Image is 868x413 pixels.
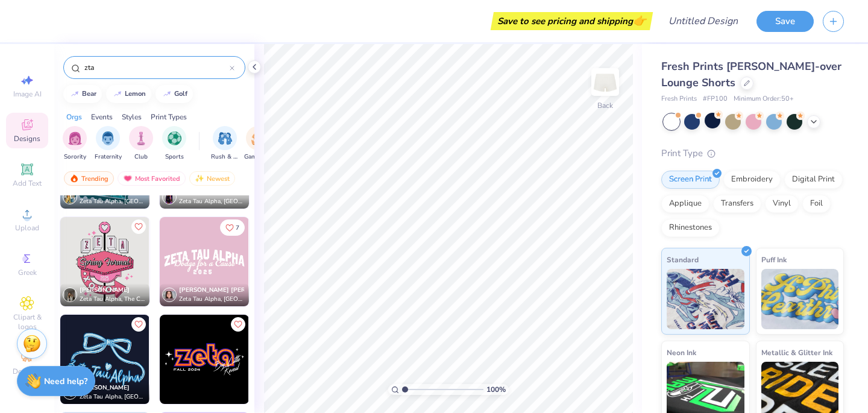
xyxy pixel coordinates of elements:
[162,288,177,302] img: Avatar
[131,317,146,332] button: Like
[661,94,697,104] span: Fresh Prints
[44,376,87,387] strong: Need help?
[248,217,338,306] img: 16a19108-9bf0-4f54-b629-e16697c4ba56
[165,153,184,162] span: Sports
[60,217,149,306] img: 1303149b-52f1-459a-b00d-a5fecaee2b66
[63,288,77,302] img: Avatar
[761,253,787,266] span: Puff Ink
[91,112,113,122] div: Events
[129,126,153,162] div: filter for Club
[162,90,172,98] img: trend_line.gif
[486,384,506,395] span: 100 %
[667,269,744,329] img: Standard
[162,126,186,162] button: filter button
[80,295,145,304] span: Zeta Tau Alpha, The College of [US_STATE]
[82,90,96,97] div: bear
[703,94,728,104] span: # FP100
[667,346,696,359] span: Neon Ink
[661,147,844,160] div: Print Type
[661,219,720,237] div: Rhinestones
[80,393,145,402] span: Zeta Tau Alpha, [GEOGRAPHIC_DATA]
[13,178,42,188] span: Add Text
[160,315,249,404] img: 4518e73c-35a3-4737-86f6-c11c3fd2a917
[168,131,181,145] img: Sports Image
[134,153,148,162] span: Club
[251,131,265,145] img: Game Day Image
[118,171,186,186] div: Most Favorited
[248,315,338,404] img: 1393413f-2850-4aed-a658-31102889e951
[174,90,187,97] div: golf
[95,153,122,162] span: Fraternity
[63,126,87,162] div: filter for Sorority
[106,85,151,103] button: lemon
[63,85,102,103] button: bear
[195,174,204,183] img: Newest.gif
[160,217,249,306] img: 9488889a-d3f0-4b23-9732-4b577983a882
[70,90,80,98] img: trend_line.gif
[659,9,747,33] input: Untitled Design
[244,126,272,162] div: filter for Game Day
[66,112,82,122] div: Orgs
[236,225,239,231] span: 7
[179,295,244,304] span: Zeta Tau Alpha, [GEOGRAPHIC_DATA]
[131,219,146,234] button: Like
[13,89,42,99] span: Image AI
[134,131,148,145] img: Club Image
[244,126,272,162] button: filter button
[784,171,843,189] div: Digital Print
[667,253,699,266] span: Standard
[123,174,133,183] img: most_fav.gif
[6,312,48,332] span: Clipart & logos
[162,190,177,204] img: Avatar
[18,268,37,277] span: Greek
[189,171,235,186] div: Newest
[765,195,799,213] div: Vinyl
[713,195,761,213] div: Transfers
[494,12,650,30] div: Save to see pricing and shipping
[162,126,186,162] div: filter for Sports
[125,90,146,97] div: lemon
[723,171,781,189] div: Embroidery
[179,197,244,206] span: Zeta Tau Alpha, [GEOGRAPHIC_DATA][US_STATE]
[60,315,149,404] img: 70c9cec7-cdd9-48f6-ab7d-c2a3475c3591
[95,126,122,162] div: filter for Fraternity
[661,171,720,189] div: Screen Print
[661,59,841,90] span: Fresh Prints [PERSON_NAME]-over Lounge Shorts
[95,126,122,162] button: filter button
[761,346,832,359] span: Metallic & Glitter Ink
[101,131,115,145] img: Fraternity Image
[633,13,646,28] span: 👉
[756,11,814,32] button: Save
[734,94,794,104] span: Minimum Order: 50 +
[15,223,39,233] span: Upload
[149,315,238,404] img: 34c41413-455b-4826-895c-428a0bd45abe
[802,195,831,213] div: Foil
[761,269,839,329] img: Puff Ink
[13,367,42,376] span: Decorate
[244,153,272,162] span: Game Day
[149,217,238,306] img: 6434b869-9098-4c7a-b344-2a4999d7cb93
[593,70,617,94] img: Back
[218,131,232,145] img: Rush & Bid Image
[64,153,86,162] span: Sorority
[231,317,245,332] button: Like
[80,383,130,392] span: [PERSON_NAME]
[179,286,281,294] span: [PERSON_NAME] [PERSON_NAME]
[69,174,79,183] img: trending.gif
[661,195,709,213] div: Applique
[113,90,122,98] img: trend_line.gif
[220,219,245,236] button: Like
[83,61,230,74] input: Try "Alpha"
[151,112,187,122] div: Print Types
[211,126,239,162] div: filter for Rush & Bid
[597,100,613,111] div: Back
[211,153,239,162] span: Rush & Bid
[64,171,114,186] div: Trending
[156,85,193,103] button: golf
[68,131,82,145] img: Sorority Image
[129,126,153,162] button: filter button
[80,286,130,294] span: [PERSON_NAME]
[63,190,77,204] img: Avatar
[80,197,145,206] span: Zeta Tau Alpha, [GEOGRAPHIC_DATA][US_STATE]
[63,126,87,162] button: filter button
